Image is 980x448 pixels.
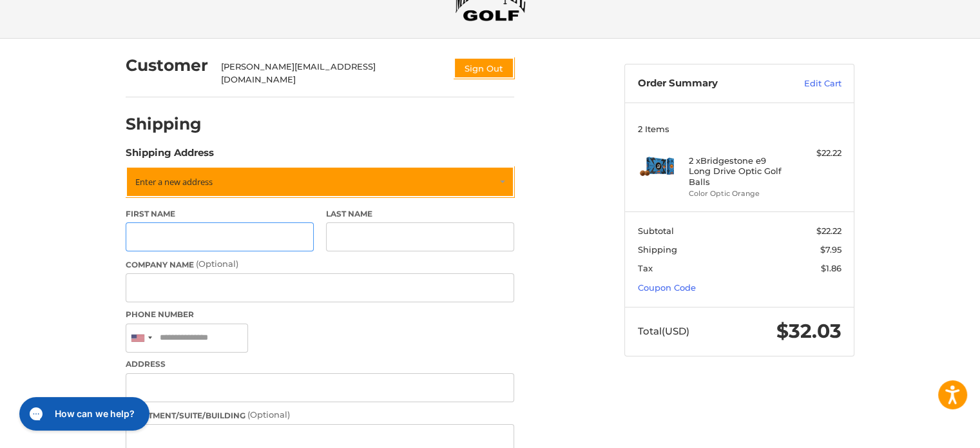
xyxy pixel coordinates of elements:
[638,226,674,236] span: Subtotal
[816,226,841,236] span: $22.22
[13,393,153,435] iframe: Gorgias live chat messenger
[326,208,514,220] label: Last Name
[638,77,776,90] h3: Order Summary
[454,57,514,79] button: Sign Out
[126,114,202,134] h2: Shipping
[638,325,689,337] span: Total (USD)
[135,176,213,188] span: Enter a new address
[126,146,214,166] legend: Shipping Address
[126,409,514,422] label: Apartment/Suite/Building
[791,147,841,160] div: $22.22
[126,309,514,320] label: Phone Number
[247,409,290,420] small: (Optional)
[638,282,696,293] a: Coupon Code
[689,155,787,187] h4: 2 x Bridgestone e9 Long Drive Optic Golf Balls
[126,208,314,220] label: First Name
[126,258,514,271] label: Company Name
[221,61,441,86] div: [PERSON_NAME][EMAIL_ADDRESS][DOMAIN_NAME]
[126,55,208,75] h2: Customer
[638,244,677,255] span: Shipping
[638,124,841,134] h3: 2 Items
[776,319,841,343] span: $32.03
[776,77,841,90] a: Edit Cart
[638,263,653,273] span: Tax
[689,188,787,199] li: Color Optic Orange
[196,258,238,269] small: (Optional)
[126,324,156,352] div: United States: +1
[820,244,841,255] span: $7.95
[126,358,514,370] label: Address
[874,413,980,448] iframe: Google Customer Reviews
[821,263,841,273] span: $1.86
[126,166,514,197] a: Enter or select a different address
